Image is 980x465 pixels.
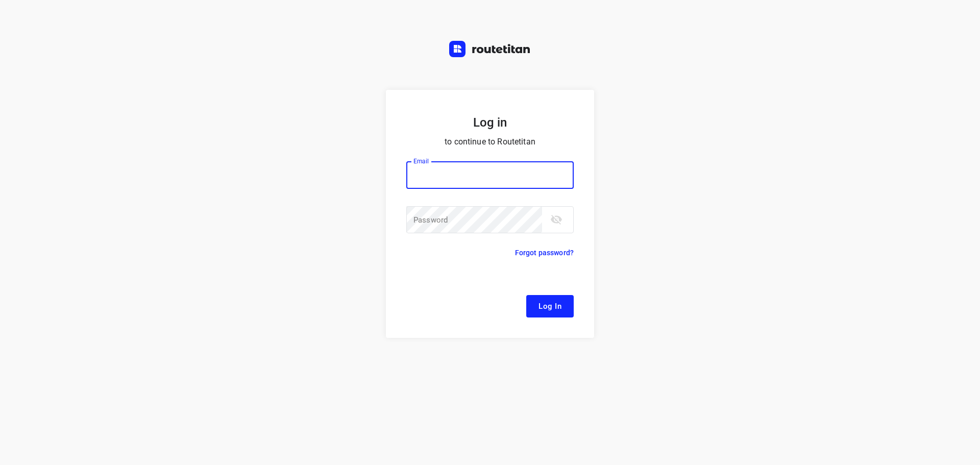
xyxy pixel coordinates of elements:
button: Log In [526,295,574,317]
p: Forgot password? [515,247,574,259]
button: toggle password visibility [546,209,567,230]
h5: Log in [406,114,574,131]
span: Log In [538,300,561,313]
img: Routetitan [449,41,531,57]
p: to continue to Routetitan [406,135,574,149]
